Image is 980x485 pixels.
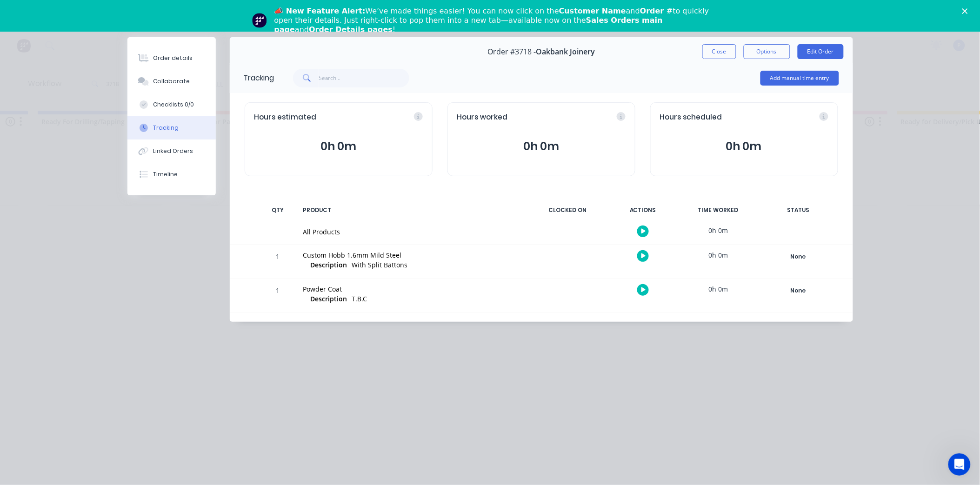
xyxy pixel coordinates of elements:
[660,112,722,123] span: Hours scheduled
[684,245,753,266] div: 0h 0m
[298,200,527,220] div: PRODUCT
[244,73,274,84] div: Tracking
[684,279,753,299] div: 0h 0m
[948,453,971,476] iframe: Intercom live chat
[640,7,673,15] b: Order #
[127,70,216,93] button: Collaborate
[533,200,603,220] div: CLOCKED ON
[127,116,216,140] button: Tracking
[127,47,216,70] button: Order details
[153,100,194,109] div: Checklists 0/0
[684,200,753,220] div: TIME WORKED
[608,200,678,220] div: ACTIONS
[153,124,179,132] div: Tracking
[311,294,347,304] span: Description
[309,25,393,34] b: Order Details pages
[153,77,190,86] div: Collaborate
[311,260,347,270] span: Description
[264,200,292,220] div: QTY
[684,220,753,241] div: 0h 0m
[252,13,267,28] img: Profile image for Team
[798,44,844,59] button: Edit Order
[303,284,522,294] div: Powder Coat
[457,112,508,123] span: Hours worked
[127,93,216,116] button: Checklists 0/0
[765,251,832,263] div: None
[759,200,838,220] div: STATUS
[319,69,409,87] input: Search...
[536,47,595,56] span: Oakbank Joinery
[303,250,522,260] div: Custom Hobb 1.6mm Mild Steel
[702,44,736,59] button: Close
[153,54,193,62] div: Order details
[660,138,828,155] button: 0h 0m
[274,16,663,34] b: Sales Orders main page
[127,140,216,163] button: Linked Orders
[274,7,366,15] b: 📣 New Feature Alert:
[254,112,317,123] span: Hours estimated
[962,8,972,14] div: Close
[352,260,408,269] span: With Split Battons
[264,280,292,312] div: 1
[303,227,522,237] div: All Products
[487,47,536,56] span: Order #3718 -
[153,170,178,179] div: Timeline
[559,7,626,15] b: Customer Name
[765,285,832,297] div: None
[254,138,423,155] button: 0h 0m
[153,147,193,155] div: Linked Orders
[352,294,367,303] span: T.B.C
[744,44,790,59] button: Options
[457,138,626,155] button: 0h 0m
[765,250,833,263] button: None
[765,284,833,297] button: None
[274,7,713,34] div: We’ve made things easier! You can now click on the and to quickly open their details. Just right-...
[127,163,216,186] button: Timeline
[760,71,839,86] button: Add manual time entry
[264,246,292,278] div: 1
